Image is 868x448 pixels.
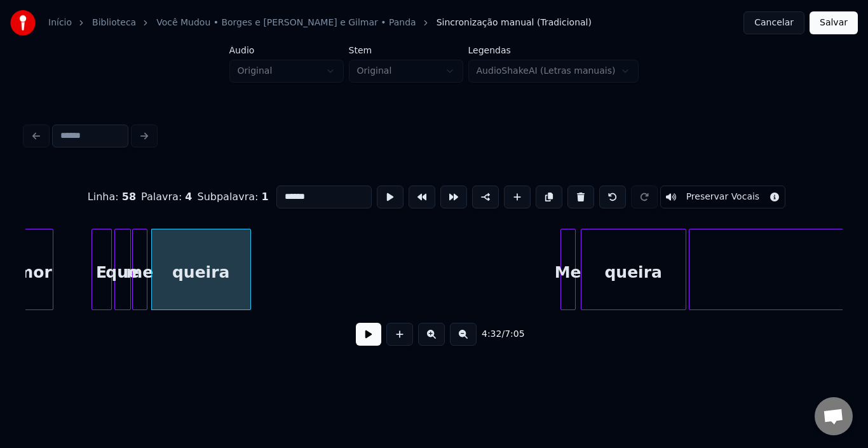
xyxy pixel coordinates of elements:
[505,328,524,341] span: 7:05
[141,189,192,205] div: Palavra :
[156,17,416,29] a: Você Mudou • Borges e [PERSON_NAME] e Gilmar • Panda
[229,46,344,55] label: Áudio
[88,189,136,205] div: Linha :
[262,191,269,203] span: 1
[122,191,136,203] span: 58
[349,46,463,55] label: Stem
[48,17,592,29] nav: breadcrumb
[482,328,501,341] span: 4:32
[482,328,512,341] div: /
[10,10,36,36] img: youka
[198,189,269,205] div: Subpalavra :
[185,191,192,203] span: 4
[810,11,858,34] button: Salvar
[743,11,804,34] button: Cancelar
[92,17,136,29] a: Biblioteca
[815,397,853,435] a: Bate-papo aberto
[468,46,639,55] label: Legendas
[660,186,786,208] button: Toggle
[48,17,72,29] a: Início
[437,17,592,29] span: Sincronização manual (Tradicional)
